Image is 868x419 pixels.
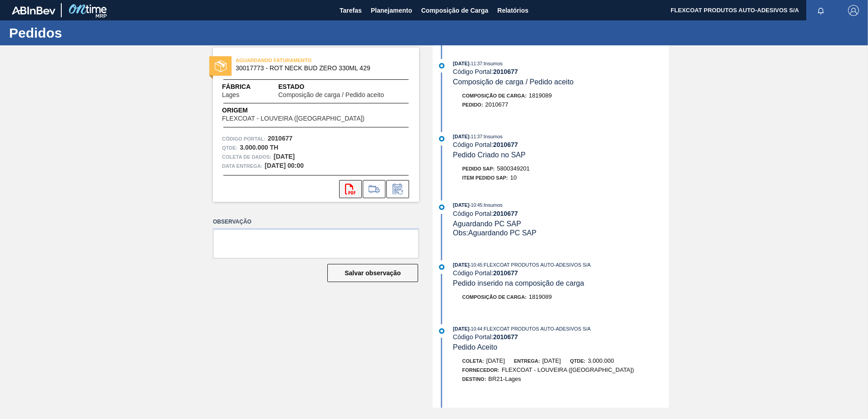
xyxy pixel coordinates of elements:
span: - 10:44 [469,326,482,331]
span: FLEXCOAT - LOUVEIRA ([GEOGRAPHIC_DATA]) [222,115,365,122]
span: [DATE] [453,326,469,331]
div: Abrir arquivo PDF [339,180,362,198]
span: - 11:37 [469,61,482,66]
span: Entrega: [514,358,540,364]
span: Composição de Carga [421,5,488,16]
img: Logout [848,5,859,16]
span: Coleta: [462,358,484,364]
span: Destino: [462,376,486,382]
span: Aguardando PC SAP [453,220,521,228]
span: Qtde: [570,358,585,364]
div: Informar alteração no pedido [386,180,409,198]
strong: 3.000.000 TH [240,144,278,151]
img: atual [439,205,444,210]
span: BR21-Lages [488,375,521,382]
span: 10 [510,174,517,181]
strong: 2010677 [493,141,518,148]
span: 30017773 - ROT NECK BUD ZERO 330ML 429 [236,65,400,72]
img: atual [439,63,444,68]
span: 3.000,000 [588,357,614,364]
span: Tarefas [340,5,362,16]
span: Pedido SAP: [462,166,495,171]
div: Código Portal: [453,210,669,217]
div: Ir para Composição de Carga [363,180,385,198]
strong: [DATE] [274,153,295,160]
img: atual [439,328,444,334]
strong: 2010677 [493,68,518,75]
span: : FLEXCOAT PRODUTOS AUTO-ADESIVOS S/A [482,326,591,331]
span: Planejamento [371,5,412,16]
strong: 2010677 [493,210,518,217]
span: - 11:37 [469,134,482,139]
span: [DATE] [542,357,561,364]
span: Estado [278,82,410,92]
span: Pedido Aceito [453,343,498,351]
span: Fábrica [222,82,268,92]
strong: 2010677 [493,269,518,277]
span: Data entrega: [222,161,262,171]
div: Código Portal: [453,269,669,277]
span: Pedido Criado no SAP [453,151,526,159]
span: Lages [222,92,239,98]
span: 1819089 [529,92,552,99]
img: TNhmsLtSVTkK8tSr43FrP2fwEKptu5GPRR3wAAAABJRU5ErkJggg== [12,6,55,15]
span: Composição de Carga : [462,93,527,98]
span: FLEXCOAT - LOUVEIRA ([GEOGRAPHIC_DATA]) [502,366,634,373]
span: [DATE] [486,357,505,364]
strong: [DATE] 00:00 [265,162,304,169]
span: Pedido inserido na composição de carga [453,279,584,287]
span: Composição de Carga : [462,294,527,300]
span: Composição de carga / Pedido aceito [278,92,384,98]
span: Coleta de dados: [222,152,271,161]
strong: 2010677 [493,333,518,341]
span: Pedido : [462,102,483,107]
img: atual [439,136,444,141]
div: Código Portal: [453,68,669,75]
span: : Insumos [482,134,503,139]
span: [DATE] [453,61,469,66]
span: 1819089 [529,293,552,300]
span: Obs: Aguardando PC SAP [453,229,537,237]
span: Item pedido SAP: [462,175,508,180]
span: - 10:45 [469,203,482,208]
span: - 10:45 [469,263,482,268]
span: Fornecedor: [462,367,499,373]
span: 5800349201 [497,165,530,172]
span: Relatórios [498,5,528,16]
label: Observação [213,215,419,229]
span: [DATE] [453,262,469,268]
span: Origem [222,106,390,115]
span: : Insumos [482,61,503,66]
img: estado [215,60,227,72]
img: atual [439,264,444,270]
span: Composição de carga / Pedido aceito [453,78,574,86]
span: : FLEXCOAT PRODUTOS AUTO-ADESIVOS S/A [482,262,591,268]
h1: Pedidos [9,28,170,38]
span: Qtde : [222,143,237,152]
button: Notificações [806,4,835,17]
div: Código Portal: [453,141,669,148]
span: [DATE] [453,134,469,139]
span: AGUARDANDO FATURAMENTO [236,56,363,65]
span: : Insumos [482,202,503,208]
button: Salvar observação [327,264,418,282]
span: 2010677 [485,101,508,108]
strong: 2010677 [268,135,293,142]
div: Código Portal: [453,333,669,341]
font: Código Portal: [222,136,266,141]
span: [DATE] [453,202,469,208]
